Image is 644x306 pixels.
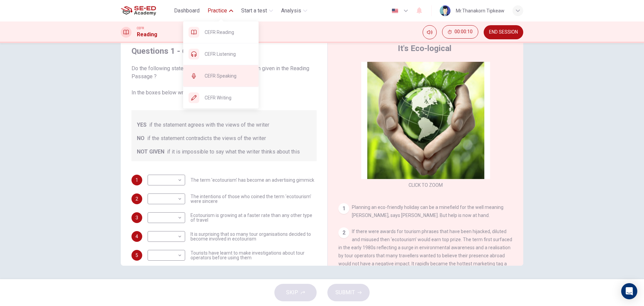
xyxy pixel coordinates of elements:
[489,30,518,35] span: END SESSION
[136,253,138,258] span: 5
[241,7,267,15] span: Start a test
[621,283,637,299] div: Open Intercom Messenger
[183,43,259,65] div: CEFR Listening
[238,5,276,17] button: Start a test
[442,25,478,39] button: 00:00:10
[191,232,317,241] span: It is surprising that so many tour organisations decided to become involved in ecotourism
[171,5,202,17] button: Dashboard
[183,21,259,43] div: CEFR Reading
[183,65,259,87] div: CEFR Speaking
[456,7,504,15] div: Mr.Thanakorn Tipkeaw
[208,7,227,15] span: Practice
[121,4,171,17] a: SE-ED Academy logo
[131,64,317,97] span: Do the following statements agree with the information given in the Reading Passage ? In the boxe...
[205,72,253,80] span: CEFR Speaking
[191,194,317,204] span: The intentions of those who coined the term 'ecotourism' were sincere
[167,148,300,156] span: if it is impossible to say what the writer thinks about this
[205,5,236,17] button: Practice
[484,25,523,39] button: END SESSION
[338,227,349,238] div: 2
[454,29,473,35] span: 00:00:10
[149,121,269,129] span: if the statement agrees with the views of the writer
[121,4,156,17] img: SE-ED Academy logo
[147,134,266,142] span: if the statement contradicts the views of the writer
[338,229,512,274] span: If there were awards for tourism phrases that have been hijacked, diluted and misused then ‘ecoto...
[442,25,478,39] div: Hide
[191,213,317,222] span: Ecotourism is growing at a faster rate than any other type of travel
[137,148,164,156] span: NOT GIVEN
[131,46,317,56] h4: Questions 1 - 6
[338,203,349,214] div: 1
[205,50,253,58] span: CEFR Listening
[136,196,138,201] span: 2
[174,7,200,15] span: Dashboard
[136,234,138,239] span: 4
[423,25,437,39] div: Mute
[137,121,147,129] span: YES
[183,87,259,108] div: CEFR Writing
[136,215,138,220] span: 3
[391,8,399,13] img: en
[398,43,451,54] h4: It's Eco-logical
[440,5,450,16] img: Profile picture
[191,178,314,182] span: The term 'ecotourism' has become an advertising gimmick
[137,134,145,142] span: NO
[205,94,253,102] span: CEFR Writing
[191,251,317,260] span: Tourists have learnt to make investigations about tour operators before using them
[137,31,157,39] h1: Reading
[136,178,138,182] span: 1
[281,7,301,15] span: Analysis
[352,205,503,218] span: Planning an eco-friendly holiday can be a minefield for the well meaning [PERSON_NAME], says [PER...
[278,5,310,17] button: Analysis
[137,26,144,31] span: CEFR
[205,28,253,36] span: CEFR Reading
